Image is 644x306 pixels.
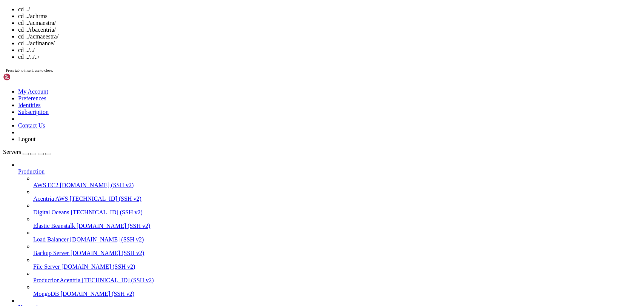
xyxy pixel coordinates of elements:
[3,138,545,144] x-row: Waiting for verification...
[70,236,144,243] span: [DOMAIN_NAME] (SSH v2)
[21,3,24,9] span: ▕
[33,209,69,215] span: Digital Oceans
[33,277,80,283] span: ProductionAcentria
[71,250,144,256] span: [DOMAIN_NAME] (SSH v2)
[3,118,545,125] x-row: Requesting a certificate for [DOMAIN_NAME]
[3,247,545,253] x-row: [centos@ip-172-31-34-210 supplierPortal]$ cd ../
[3,195,545,202] x-row: Domain: [DOMAIN_NAME]
[24,9,36,15] span: ]));
[21,29,69,35] span: +6 vendor frames
[15,67,130,73] span: database/seeders/DatabaseSeeder.php:16
[3,183,545,189] x-row: - The following errors were reported by the server:
[71,209,143,215] span: [TECHNICAL_ID] (SSH v2)
[33,182,58,188] span: AWS EC2
[18,136,35,142] a: Logout
[21,54,69,60] span: +8 vendor frames
[6,68,53,72] span: Press tab to insert, esc to close.
[18,54,641,60] li: cd ../../../
[3,151,545,157] x-row: http-01 challenge for [DOMAIN_NAME]
[18,102,41,108] a: Identities
[33,195,641,202] a: Acentria AWS [TECHNICAL_ID] (SSH v2)
[33,250,641,257] a: Backup Server [DOMAIN_NAME] (SSH v2)
[15,3,21,9] span: 13
[18,40,641,47] li: cd ../acfinance/
[12,42,115,48] span: database/seeders/UserSeeder.php:33
[3,149,51,155] a: Servers
[156,247,159,253] div: (48, 38)
[18,26,641,33] li: cd ../rbacentria/
[3,106,545,112] x-row: Plugins selected: Authenticator nginx, Installer nginx
[18,95,46,101] a: Preferences
[33,270,641,284] li: ProductionAcentria [TECHNICAL_ID] (SSH v2)
[118,3,121,9] span: ,
[33,209,641,216] a: Digital Oceans [TECHNICAL_ID] (SSH v2)
[60,291,134,297] span: [DOMAIN_NAME] (SSH v2)
[33,236,641,243] a: Load Balancer [DOMAIN_NAME] (SSH v2)
[33,202,641,216] li: Digital Oceans [TECHNICAL_ID] (SSH v2)
[18,168,641,175] a: Production
[69,195,141,202] span: [TECHNICAL_ID] (SSH v2)
[24,16,27,22] span: }
[9,74,112,80] span: Illuminate\Database\Seeder::call()
[33,182,641,189] a: AWS EC2 [DOMAIN_NAME] (SSH v2)
[15,9,21,15] span: 14
[9,48,97,54] span: App\Models\User::assignRole()
[18,161,641,297] li: Production
[18,6,641,13] li: cd ../
[18,109,49,115] a: Subscription
[9,42,12,48] span: 7
[3,73,46,81] img: Shellngn
[18,88,48,95] a: My Account
[3,176,51,182] span: IMPORTANT NOTES:
[3,215,545,221] x-row: [DOMAIN_NAME] - check that a DNS record
[33,223,75,229] span: Elastic Beanstalk
[81,3,88,9] span: =>
[18,168,45,175] span: Production
[33,175,641,189] li: AWS EC2 [DOMAIN_NAME] (SSH v2)
[3,112,545,118] x-row: Starting new HTTPS connection (1): [DOMAIN_NAME]
[82,277,154,283] span: [TECHNICAL_ID] (SSH v2)
[3,149,21,155] span: Servers
[21,16,24,22] span: ▕
[18,20,641,26] li: cd ../acmaestra/
[33,277,641,284] a: ProductionAcentria [TECHNICAL_ID] (SSH v2)
[33,250,69,256] span: Backup Server
[3,86,545,93] x-row: You have mail in /var/spool/mail/centos
[33,291,59,297] span: MongoDB
[33,189,641,202] li: Acentria AWS [TECHNICAL_ID] (SSH v2)
[18,47,641,54] li: cd ../../
[3,163,88,169] span: Some challenges have failed.
[9,67,15,73] span: 16
[33,236,69,243] span: Load Balancer
[33,291,641,297] a: MongoDB [DOMAIN_NAME] (SSH v2)
[3,131,545,138] x-row: http-01 challenge for [DOMAIN_NAME]
[3,240,545,247] x-row: You have mail in /var/spool/mail/centos
[33,229,641,243] li: Load Balancer [DOMAIN_NAME] (SSH v2)
[3,202,545,208] x-row: Type: dns
[33,284,641,297] li: MongoDB [DOMAIN_NAME] (SSH v2)
[33,195,68,202] span: Acentria AWS
[33,257,641,270] li: File Server [DOMAIN_NAME] (SSH v2)
[60,3,81,9] span: 'guard'
[3,99,545,106] x-row: Saving debug log to /var/log/letsencrypt/letsencrypt.log
[3,125,545,131] x-row: Performing the following challenges:
[33,216,641,229] li: Elastic Beanstalk [DOMAIN_NAME] (SSH v2)
[3,228,545,234] x-row: [DOMAIN_NAME] - check that a DNS record
[3,93,545,99] x-row: [centos@ip-172-31-34-210 supplierPortal]$ sudo certbot --nginx -d [DOMAIN_NAME]
[33,243,641,257] li: Backup Server [DOMAIN_NAME] (SSH v2)
[33,263,641,270] a: File Server [DOMAIN_NAME] (SSH v2)
[88,3,118,9] span: $guardName
[15,16,21,22] span: 15
[18,122,45,129] a: Contact Us
[21,9,24,15] span: ▕
[18,13,641,20] li: cd ../achrms
[18,33,641,40] li: cd ../acmaeestra/
[3,208,545,215] x-row: Detail: DNS problem: NXDOMAIN looking up A for
[3,157,545,163] x-row: Cleaning up challenges
[77,223,151,229] span: [DOMAIN_NAME] (SSH v2)
[3,144,127,150] span: Challenge failed for domain [DOMAIN_NAME]
[3,234,545,240] x-row: exists for this domain
[61,263,135,270] span: [DOMAIN_NAME] (SSH v2)
[3,221,545,228] x-row: exists for this domain; DNS problem: NXDOMAIN looking up AAAA for
[60,182,134,188] span: [DOMAIN_NAME] (SSH v2)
